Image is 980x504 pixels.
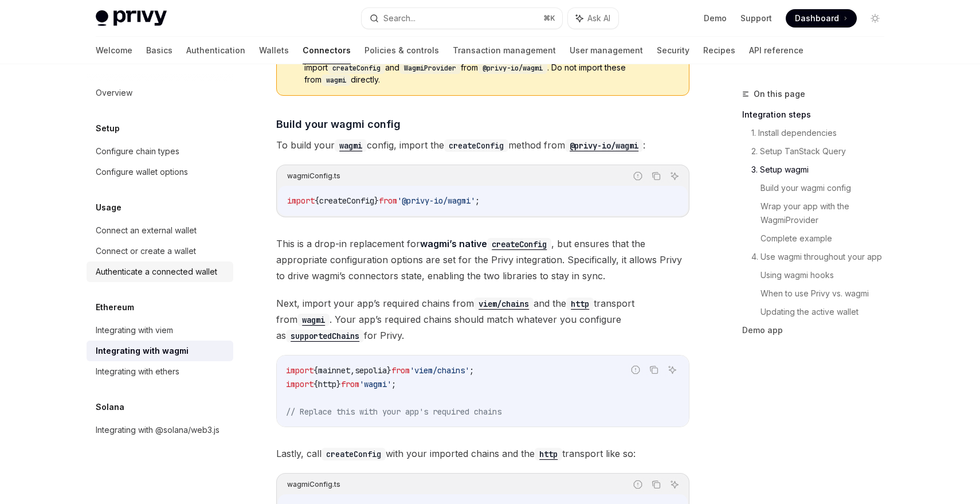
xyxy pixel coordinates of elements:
a: Dashboard [786,9,857,28]
span: On this page [754,87,805,101]
a: wagmi’s nativecreateConfig [420,238,551,249]
h5: Ethereum [96,300,134,314]
div: Integrating with wagmi [96,344,189,358]
span: ⌘ K [543,14,555,23]
span: import [287,196,315,206]
a: 1. Install dependencies [751,124,893,142]
span: createConfig [319,196,374,206]
a: 2. Setup TanStack Query [751,142,893,161]
button: Ask AI [665,362,680,377]
span: Lastly, call with your imported chains and the transport like so: [276,446,689,462]
button: Ask AI [667,169,682,183]
a: Transaction management [453,37,556,64]
span: import [286,379,313,389]
div: Configure chain types [96,144,179,158]
a: supportedChains [286,330,364,341]
code: createConfig [487,238,551,251]
a: Using wagmi hooks [761,266,893,284]
a: Updating the active wallet [761,303,893,321]
a: wagmi [297,314,330,325]
a: Support [740,13,772,24]
a: Build your wagmi config [761,179,893,197]
a: Integration steps [742,106,893,124]
button: Report incorrect code [630,169,645,183]
span: // Replace this with your app's required chains [286,407,501,417]
a: Configure chain types [87,141,233,162]
span: 'viem/chains' [410,365,469,376]
a: wagmi [335,139,367,151]
a: @privy-io/wagmi [565,139,643,151]
code: wagmi [335,139,367,152]
a: User management [570,37,643,64]
a: API reference [749,37,803,64]
a: Configure wallet options [87,162,233,182]
div: Integrating with viem [96,323,173,337]
code: createConfig [322,448,386,460]
span: ; [475,196,480,206]
span: ; [391,379,396,389]
a: Security [657,37,689,64]
span: from [391,365,410,376]
code: viem/chains [474,298,534,310]
button: Search...⌘K [362,8,562,29]
span: '@privy-io/wagmi' [397,196,475,206]
span: While completing the wagmi setup, make sure to import and from . Do not import these from directly. [304,50,677,86]
a: 4. Use wagmi throughout your app [751,248,893,266]
span: Ask AI [587,13,610,24]
code: @privy-io/wagmi [565,139,643,152]
code: wagmi [322,75,351,86]
code: WagmiProvider [399,62,461,74]
a: Integrating with wagmi [87,341,233,361]
div: wagmiConfig.ts [287,169,340,183]
code: http [535,448,562,460]
span: { [313,379,318,389]
a: 3. Setup wagmi [751,161,893,179]
a: Connect an external wallet [87,220,233,241]
span: } [336,379,341,389]
div: Integrating with @solana/web3.js [96,423,219,437]
a: Complete example [761,229,893,248]
a: Integrating with viem [87,320,233,341]
span: { [315,196,319,206]
div: Authenticate a connected wallet [96,265,217,279]
span: mainnet [318,365,350,376]
button: Copy the contents from the code block [646,362,661,377]
code: wagmi [297,314,330,326]
span: ; [469,365,474,376]
a: http [566,298,594,309]
button: Copy the contents from the code block [649,477,664,492]
a: Demo [704,13,727,24]
a: Policies & controls [364,37,439,64]
span: http [318,379,336,389]
a: Recipes [703,37,735,64]
span: 'wagmi' [359,379,391,389]
div: wagmiConfig.ts [287,477,340,492]
span: sepolia [355,365,387,376]
span: from [379,196,397,206]
a: Authenticate a connected wallet [87,261,233,282]
a: Demo app [742,321,893,339]
code: supportedChains [286,330,364,342]
a: Wallets [259,37,289,64]
button: Ask AI [667,477,682,492]
img: light logo [96,10,167,26]
button: Copy the contents from the code block [649,169,664,183]
h5: Usage [96,201,121,214]
div: Configure wallet options [96,165,188,179]
span: Dashboard [795,13,839,24]
a: Connectors [303,37,351,64]
button: Report incorrect code [630,477,645,492]
a: http [535,448,562,459]
span: import [286,365,313,376]
a: Welcome [96,37,132,64]
a: Basics [146,37,173,64]
span: , [350,365,355,376]
code: createConfig [444,139,508,152]
h5: Setup [96,122,120,135]
button: Toggle dark mode [866,9,884,28]
span: from [341,379,359,389]
div: Connect or create a wallet [96,244,196,258]
span: } [387,365,391,376]
span: } [374,196,379,206]
span: Next, import your app’s required chains from and the transport from . Your app’s required chains ... [276,295,689,343]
